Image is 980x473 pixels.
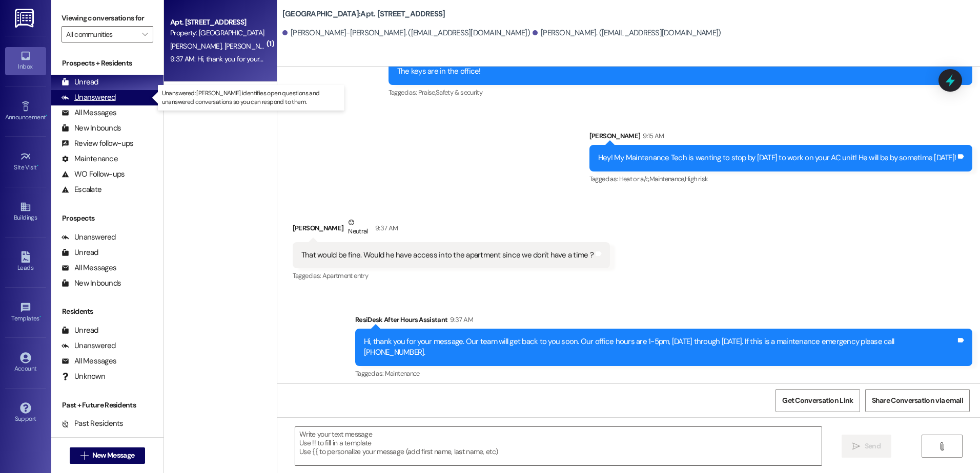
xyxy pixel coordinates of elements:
[322,271,368,280] span: Apartment entry
[355,314,972,329] div: ResiDesk After Hours Assistant
[62,92,116,103] div: Unanswered
[447,314,473,325] div: 9:37 AM
[62,123,121,134] div: New Inbounds
[62,418,124,429] div: Past Residents
[62,371,105,382] div: Unknown
[301,250,594,261] div: That would be fine. Would he have access into the apartment since we don't have a time ?
[162,89,340,106] p: Unanswered: [PERSON_NAME] identifies open questions and unanswered conversations so you can respo...
[51,58,164,69] div: Prospects + Residents
[640,131,664,141] div: 9:15 AM
[589,131,972,145] div: [PERSON_NAME]
[170,41,224,51] span: [PERSON_NAME]
[5,47,46,75] a: Inbox
[385,369,420,378] span: Maintenance
[5,349,46,377] a: Account
[685,175,708,183] span: High risk
[589,171,972,186] div: Tagged as:
[852,442,860,450] i: 
[62,169,125,180] div: WO Follow-ups
[5,299,46,327] a: Templates •
[373,223,398,233] div: 9:37 AM
[39,313,41,320] span: •
[170,54,744,63] div: 9:37 AM: Hi, thank you for your message. Our team will get back to you soon. Our office hours are...
[62,154,118,164] div: Maintenance
[62,77,98,88] div: Unread
[418,88,436,97] span: Praise ,
[533,28,721,38] div: [PERSON_NAME]. ([EMAIL_ADDRESS][DOMAIN_NAME])
[51,213,164,224] div: Prospects
[62,340,116,351] div: Unanswered
[224,41,310,51] span: [PERSON_NAME] Govathson
[5,399,46,427] a: Support
[92,450,134,461] span: New Message
[51,400,164,411] div: Past + Future Residents
[62,184,101,195] div: Escalate
[62,10,153,26] label: Viewing conversations for
[842,435,891,458] button: Send
[649,175,685,183] span: Maintenance ,
[62,278,121,289] div: New Inbounds
[865,389,970,412] button: Share Conversation via email
[5,198,46,226] a: Buildings
[872,395,963,406] span: Share Conversation via email
[37,162,38,169] span: •
[46,112,47,119] span: •
[938,442,946,450] i: 
[5,248,46,276] a: Leads
[66,26,137,42] input: All communities
[355,366,972,381] div: Tagged as:
[170,28,265,38] div: Property: [GEOGRAPHIC_DATA]
[282,28,530,38] div: [PERSON_NAME]-[PERSON_NAME]. ([EMAIL_ADDRESS][DOMAIN_NAME])
[62,107,116,118] div: All Messages
[62,263,116,273] div: All Messages
[775,389,860,412] button: Get Conversation Link
[170,17,265,28] div: Apt. [STREET_ADDRESS]
[782,395,853,406] span: Get Conversation Link
[293,268,610,283] div: Tagged as:
[80,451,88,460] i: 
[51,306,164,317] div: Residents
[364,336,956,358] div: Hi, thank you for your message. Our team will get back to you soon. Our office hours are 1-5pm, [...
[293,217,610,242] div: [PERSON_NAME]
[619,175,649,183] span: Heat or a/c ,
[865,441,881,451] span: Send
[346,217,370,239] div: Neutral
[62,138,133,149] div: Review follow-ups
[62,325,98,336] div: Unread
[142,30,148,38] i: 
[62,356,116,367] div: All Messages
[15,9,36,28] img: ResiDesk Logo
[5,148,46,176] a: Site Visit •
[282,9,445,19] b: [GEOGRAPHIC_DATA]: Apt. [STREET_ADDRESS]
[598,153,956,163] div: Hey! My Maintenance Tech is wanting to stop by [DATE] to work on your AC unit! He will be by some...
[62,232,116,243] div: Unanswered
[62,247,98,258] div: Unread
[389,85,972,100] div: Tagged as:
[436,88,482,97] span: Safety & security
[70,447,146,464] button: New Message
